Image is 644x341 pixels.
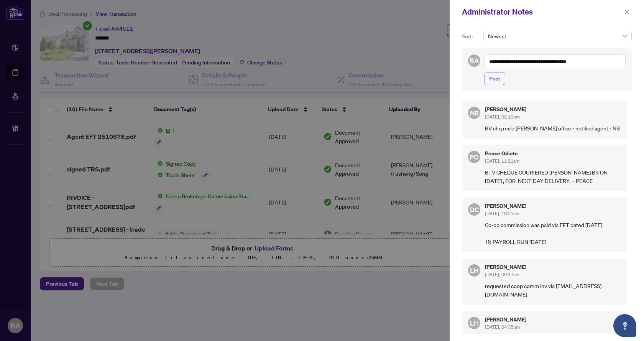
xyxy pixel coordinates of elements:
[485,264,621,270] h5: [PERSON_NAME]
[462,32,480,41] p: Sort:
[485,324,520,330] span: [DATE], 04:35pm
[613,314,636,337] button: Open asap
[470,152,478,162] span: PO
[484,72,505,85] button: Post
[485,282,621,298] p: requested coop comm inv via [EMAIL_ADDRESS][DOMAIN_NAME]
[470,55,479,66] span: BA
[624,9,629,15] span: close
[489,72,500,85] span: Post
[485,203,621,209] h5: [PERSON_NAME]
[485,107,621,112] h5: [PERSON_NAME]
[485,211,519,216] span: [DATE], 10:21am
[462,6,622,18] div: Administrator Notes
[485,114,520,120] span: [DATE], 02:10pm
[485,221,621,246] p: Co-op commission was paid via EFT dated [DATE] IN PAYROLL RUN [DATE]
[470,265,479,276] span: LH
[470,318,479,328] span: LH
[488,30,627,42] span: Newest
[470,204,479,214] span: DC
[485,168,621,185] p: BTV CHEQUE COURIERED [PERSON_NAME] BR ON [DATE] , FOR NEXT DAY DELIVERY. – PEACE
[485,124,621,132] p: BV chq rec'd [PERSON_NAME] office - notified agent - NB
[485,272,519,277] span: [DATE], 09:17am
[485,158,519,164] span: [DATE], 11:21am
[470,107,479,118] span: NB
[485,317,621,322] h5: [PERSON_NAME]
[485,151,621,156] h5: Peace Odiete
